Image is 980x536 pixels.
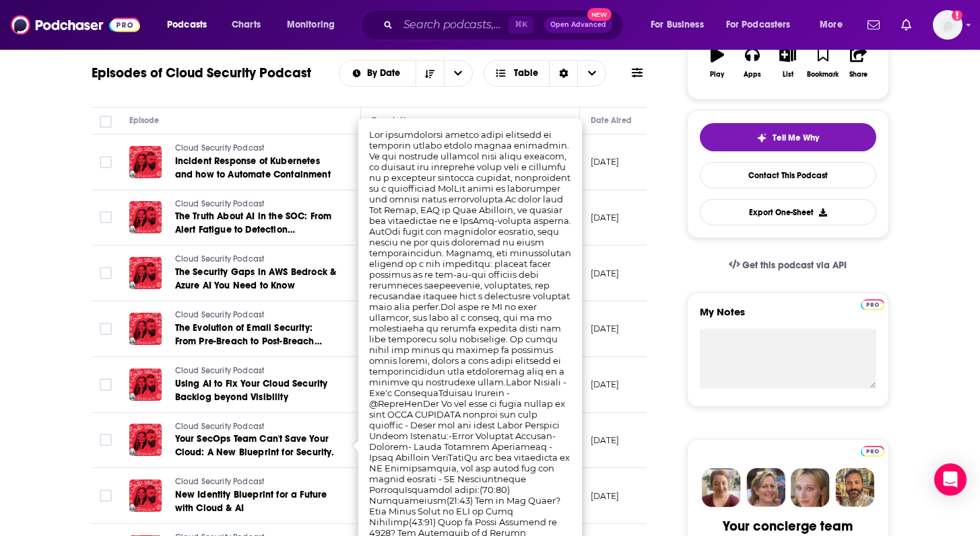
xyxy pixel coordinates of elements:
div: Bookmark [807,71,839,79]
span: Tell Me Why [773,132,819,143]
button: open menu [810,14,859,36]
span: Toggle select row [100,323,112,335]
span: Cloud Security Podcast [175,477,265,486]
a: Incident Response of Kubernetes and how to Automate Containment [175,155,337,182]
span: Get this podcast via API [742,260,847,271]
img: Podchaser Pro [861,299,884,310]
label: My Notes [700,305,876,329]
span: New Identity Blueprint for a Future with Cloud & AI [175,489,327,514]
span: Toggle select row [100,434,112,446]
a: Cloud Security Podcast [175,365,337,377]
button: tell me why sparkleTell Me Why [700,123,876,151]
input: Search podcasts, credits, & more... [398,14,509,36]
h1: Episodes of Cloud Security Podcast [92,65,311,81]
button: Choose View [484,60,607,87]
p: [DATE] [591,379,620,390]
div: Episode [129,112,160,128]
button: Open AdvancedNew [544,17,612,33]
span: Cloud Security Podcast [175,366,265,375]
span: Charts [232,15,261,34]
a: Using AI to Fix Your Cloud Security Backlog beyond Visibility [175,377,337,404]
a: Cloud Security Podcast [175,143,337,155]
span: More [820,15,843,34]
div: Open Intercom Messenger [934,463,967,496]
span: For Business [651,15,704,34]
button: Sort Direction [416,61,444,86]
img: User Profile [933,10,962,40]
span: Toggle select row [100,379,112,391]
span: Table [514,69,538,78]
a: Show notifications dropdown [896,13,917,36]
button: open menu [641,14,721,36]
img: Jules Profile [791,468,830,507]
img: Jon Profile [835,468,874,507]
a: Pro website [861,297,884,310]
button: Share [841,38,876,87]
span: Podcasts [167,15,207,34]
button: Bookmark [806,38,841,87]
img: tell me why sparkle [756,132,767,143]
img: Sydney Profile [702,468,741,507]
a: Your SecOps Team Can't Save Your Cloud: A New Blueprint for Security. [175,432,337,459]
button: Export One-Sheet [700,199,876,225]
button: open menu [717,14,810,36]
button: Play [700,38,735,87]
span: Your SecOps Team Can't Save Your Cloud: A New Blueprint for Security. [175,433,335,458]
p: [DATE] [591,490,620,502]
span: Cloud Security Podcast [175,199,265,208]
div: Apps [744,71,761,79]
p: [DATE] [591,156,620,167]
div: Play [710,71,724,79]
span: By Date [367,69,405,78]
span: Using AI to Fix Your Cloud Security Backlog beyond Visibility [175,378,328,403]
span: Cloud Security Podcast [175,310,265,319]
div: Sort Direction [549,61,577,86]
a: Cloud Security Podcast [175,476,337,488]
a: Cloud Security Podcast [175,421,337,433]
span: Cloud Security Podcast [175,422,265,431]
p: [DATE] [591,434,620,446]
div: List [783,71,793,79]
span: Toggle select row [100,490,112,502]
a: New Identity Blueprint for a Future with Cloud & AI [175,488,337,515]
a: Pro website [861,444,884,457]
span: New [587,8,612,21]
img: Podchaser Pro [861,446,884,457]
span: Cloud Security Podcast [175,143,265,153]
a: Cloud Security Podcast [175,309,337,321]
button: open menu [158,14,224,36]
a: Charts [223,14,269,36]
div: Share [849,71,868,79]
a: The Evolution of Email Security: From Pre-Breach to Post-Breach Protection [175,321,337,348]
svg: Add a profile image [952,10,962,21]
span: ⌘ K [509,16,533,34]
span: Incident Response of Kubernetes and how to Automate Containment [175,155,331,180]
a: Cloud Security Podcast [175,254,337,266]
a: Cloud Security Podcast [175,198,337,210]
span: Open Advanced [550,22,606,28]
p: [DATE] [591,323,620,334]
div: Search podcasts, credits, & more... [374,9,636,40]
a: The Security Gaps in AWS Bedrock & Azure AI You Need to Know [175,266,337,293]
div: Date Aired [591,112,632,128]
span: Toggle select row [100,267,112,279]
button: Apps [735,38,770,87]
p: [DATE] [591,212,620,223]
span: The Truth About AI in the SOC: From Alert Fatigue to Detection Engineering [175,210,332,249]
a: Show notifications dropdown [862,13,885,36]
button: Show profile menu [933,10,962,40]
p: [DATE] [591,268,620,279]
button: open menu [277,14,352,36]
span: The Evolution of Email Security: From Pre-Breach to Post-Breach Protection [175,322,322,360]
span: For Podcasters [726,15,791,34]
img: Barbara Profile [746,468,785,507]
span: Toggle select row [100,211,112,223]
button: open menu [444,61,472,86]
div: Description [372,112,415,128]
button: open menu [339,69,416,78]
span: Toggle select row [100,156,112,168]
img: Podchaser - Follow, Share and Rate Podcasts [11,12,140,38]
a: The Truth About AI in the SOC: From Alert Fatigue to Detection Engineering [175,210,337,237]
